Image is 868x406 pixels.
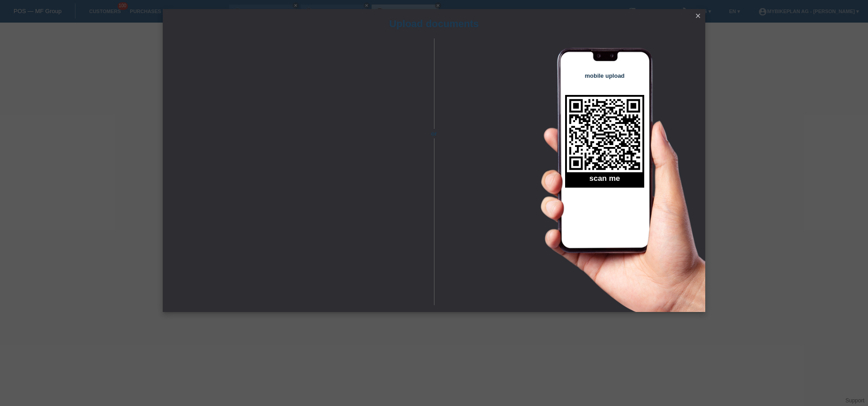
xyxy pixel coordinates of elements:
h4: mobile upload [565,72,644,79]
h2: scan me [565,174,644,188]
a: close [692,11,704,22]
i: close [694,12,702,19]
span: or [418,129,450,138]
iframe: Upload [176,61,418,287]
h1: Upload documents [163,18,705,29]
